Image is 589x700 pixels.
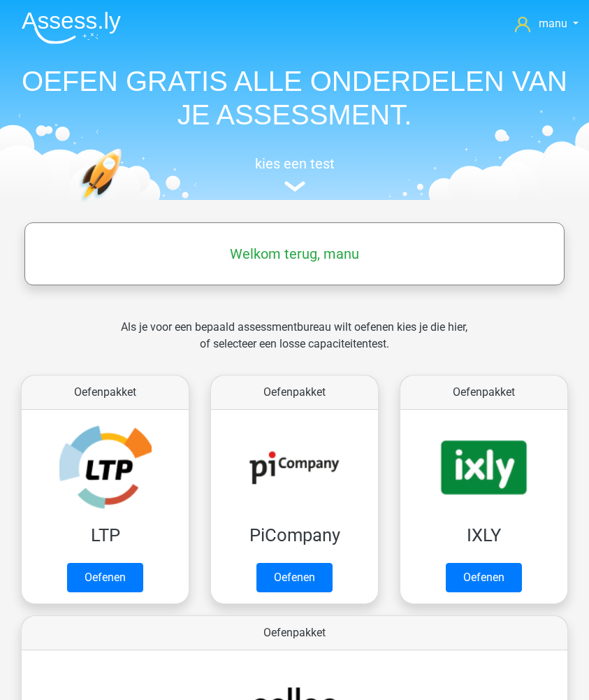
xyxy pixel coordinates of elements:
[10,64,579,131] h1: OEFEN GRATIS ALLE ONDERDELEN VAN JE ASSESSMENT.
[10,155,579,172] h5: kies een test
[256,563,333,592] a: Oefenen
[79,148,170,260] img: oefenen
[515,15,579,32] a: manu
[67,563,143,592] a: Oefenen
[446,563,522,592] a: Oefenen
[22,11,121,44] img: Assessly
[106,319,484,369] div: Als je voor een bepaald assessmentbureau wilt oefenen kies je die hier, of selecteer een losse ca...
[31,245,557,262] h5: Welkom terug, manu
[539,17,567,30] span: manu
[284,181,305,192] img: assessment
[10,155,579,192] a: kies een test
